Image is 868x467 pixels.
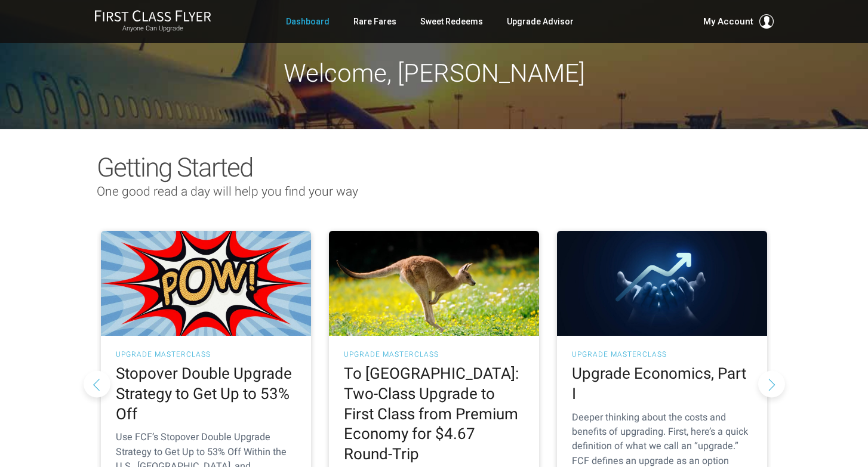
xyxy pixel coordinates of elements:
h3: UPGRADE MASTERCLASS [116,351,296,358]
span: My Account [703,14,753,29]
h2: To [GEOGRAPHIC_DATA]: Two-Class Upgrade to First Class from Premium Economy for $4.67 Round-Trip [344,364,524,465]
h3: UPGRADE MASTERCLASS [344,351,524,358]
span: Getting Started [97,152,253,183]
a: First Class FlyerAnyone Can Upgrade [94,10,211,33]
a: Upgrade Advisor [507,11,574,32]
h2: Stopover Double Upgrade Strategy to Get Up to 53% Off [116,364,296,424]
h2: Upgrade Economics, Part I [572,364,752,404]
button: Previous slide [84,370,110,397]
h3: UPGRADE MASTERCLASS [572,351,752,358]
button: My Account [703,14,774,29]
img: First Class Flyer [94,10,211,22]
a: Rare Fares [353,11,396,32]
a: Sweet Redeems [420,11,483,32]
button: Next slide [758,370,785,397]
small: Anyone Can Upgrade [94,24,211,33]
span: Welcome, [PERSON_NAME] [284,58,585,88]
a: Dashboard [286,11,330,32]
span: One good read a day will help you find your way [97,184,358,199]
